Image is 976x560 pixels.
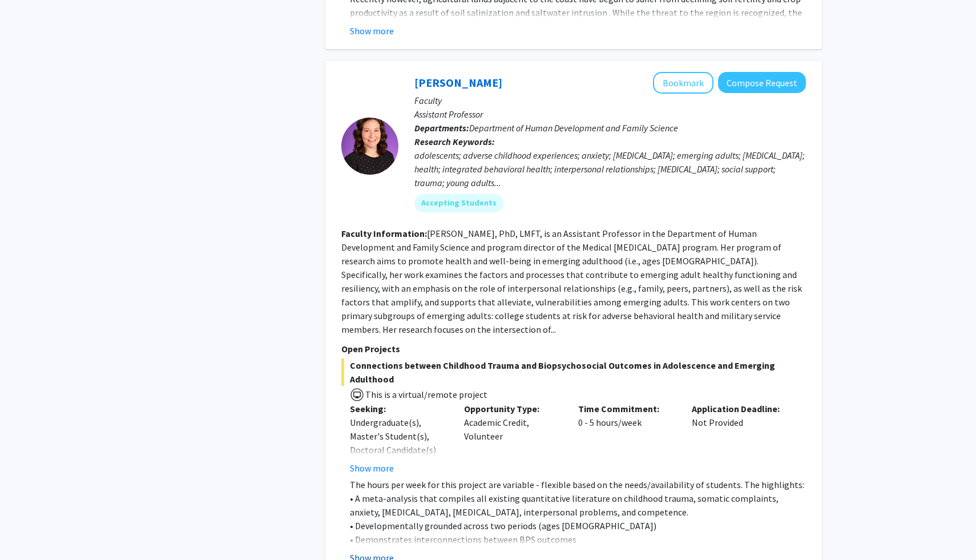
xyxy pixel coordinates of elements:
[692,402,789,416] p: Application Deadline:
[414,194,503,212] mat-chip: Accepting Students
[341,358,806,386] span: Connections between Childhood Trauma and Biopsychosocial Outcomes in Adolescence and Emerging Adu...
[683,402,797,475] div: Not Provided
[350,533,806,546] p: • Demonstrates interconnections between BPS outcomes
[350,416,447,484] div: Undergraduate(s), Master's Student(s), Doctoral Candidate(s) (PhD, MD, DMD, PharmD, etc.)
[414,122,469,134] b: Departments:
[341,228,802,335] fg-read-more: [PERSON_NAME], PhD, LMFT, is an Assistant Professor in the Department of Human Development and Fa...
[414,148,806,190] div: adolescents; adverse childhood experiences; anxiety; [MEDICAL_DATA]; emerging adults; [MEDICAL_DA...
[350,461,394,475] button: Show more
[350,402,447,416] p: Seeking:
[350,519,806,533] p: • Developmentally grounded across two periods (ages [DEMOGRAPHIC_DATA])
[9,509,49,551] iframe: Chat
[570,402,684,475] div: 0 - 5 hours/week
[350,24,394,38] button: Show more
[414,75,502,90] a: [PERSON_NAME]
[469,122,678,134] span: Department of Human Development and Family Science
[414,136,495,147] b: Research Keywords:
[653,72,713,94] button: Add Kayla Fitzke to Bookmarks
[341,228,427,239] b: Faculty Information:
[464,402,561,416] p: Opportunity Type:
[718,72,806,93] button: Compose Request to Kayla Fitzke
[350,478,806,491] p: The hours per week for this project are variable - flexible based on the needs/availability of st...
[414,107,806,121] p: Assistant Professor
[414,94,806,107] p: Faculty
[350,491,806,519] p: • A meta-analysis that compiles all existing quantitative literature on childhood trauma, somatic...
[341,342,806,356] p: Open Projects
[364,389,487,400] span: This is a virtual/remote project
[578,402,675,416] p: Time Commitment:
[455,402,570,475] div: Academic Credit, Volunteer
